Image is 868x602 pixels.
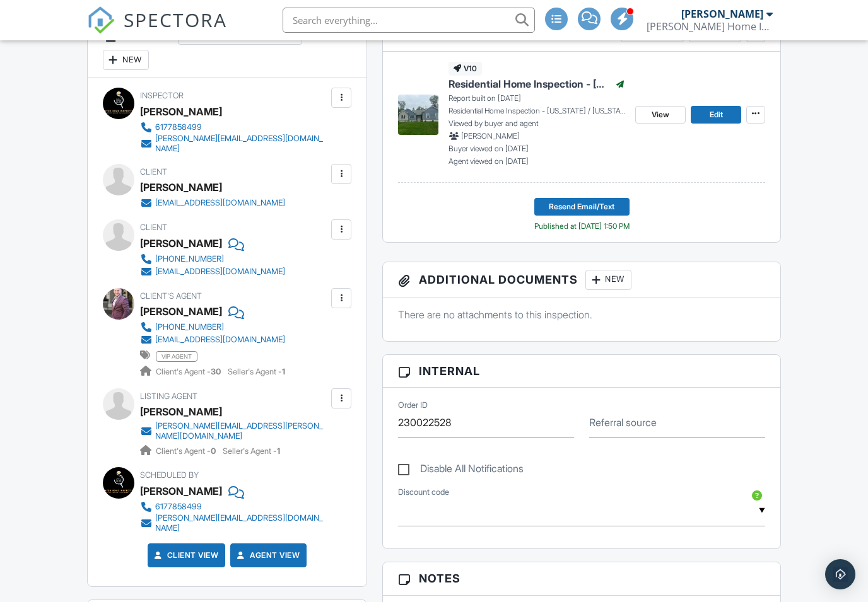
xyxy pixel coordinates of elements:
a: [PHONE_NUMBER] [140,321,285,333]
h3: People [88,17,367,78]
div: [PERSON_NAME][EMAIL_ADDRESS][PERSON_NAME][DOMAIN_NAME] [155,421,329,441]
label: Order ID [398,400,428,411]
span: Seller's Agent - [228,367,285,376]
div: [PERSON_NAME] [140,482,222,501]
a: [PHONE_NUMBER] [140,253,285,265]
div: 6177858499 [155,122,202,132]
img: The Best Home Inspection Software - Spectora [87,6,115,34]
div: [PHONE_NUMBER] [155,254,224,264]
a: [PERSON_NAME] [140,402,222,421]
label: Referral source [589,415,657,429]
span: Client's Agent [140,291,202,301]
span: Client [140,223,167,232]
div: [PERSON_NAME] [140,234,222,253]
span: Client [140,167,167,177]
label: Discount code [398,487,449,498]
div: [PERSON_NAME][EMAIL_ADDRESS][DOMAIN_NAME] [155,513,329,533]
span: vip agent [156,351,197,361]
strong: 1 [282,367,285,376]
span: Scheduled By [140,470,199,480]
div: [EMAIL_ADDRESS][DOMAIN_NAME] [155,335,285,345]
div: [PERSON_NAME] [140,178,222,197]
span: SPECTORA [124,6,227,33]
a: 6177858499 [140,121,329,134]
span: Client's Agent - [156,367,223,376]
a: [PERSON_NAME][EMAIL_ADDRESS][PERSON_NAME][DOMAIN_NAME] [140,421,329,441]
a: Client View [152,549,219,562]
strong: 1 [277,446,280,456]
div: [PHONE_NUMBER] [155,322,224,332]
div: [EMAIL_ADDRESS][DOMAIN_NAME] [155,267,285,277]
div: [PERSON_NAME][EMAIL_ADDRESS][DOMAIN_NAME] [155,134,329,154]
span: Client's Agent - [156,446,218,456]
a: [EMAIL_ADDRESS][DOMAIN_NAME] [140,333,285,346]
a: Agent View [235,549,300,562]
div: New [103,50,149,70]
h3: Additional Documents [383,262,780,298]
div: Sawyer Home Inspections [647,20,773,33]
h3: Internal [383,355,780,388]
span: Inspector [140,91,184,100]
input: Search everything... [283,8,535,33]
h3: Notes [383,562,780,595]
strong: 0 [211,446,216,456]
div: [PERSON_NAME] [681,8,763,20]
a: [PERSON_NAME][EMAIL_ADDRESS][DOMAIN_NAME] [140,513,329,533]
div: [PERSON_NAME] [140,102,222,121]
span: Seller's Agent - [223,446,280,456]
a: SPECTORA [87,17,227,43]
p: There are no attachments to this inspection. [398,308,765,321]
a: [PERSON_NAME][EMAIL_ADDRESS][DOMAIN_NAME] [140,134,329,154]
label: Disable All Notifications [398,463,524,478]
div: New [585,270,631,290]
a: [EMAIL_ADDRESS][DOMAIN_NAME] [140,265,285,278]
a: 6177858499 [140,501,329,513]
a: [PERSON_NAME] [140,302,222,321]
strong: 30 [211,367,221,376]
span: Listing Agent [140,391,197,401]
div: 6177858499 [155,502,202,512]
div: [EMAIL_ADDRESS][DOMAIN_NAME] [155,198,285,208]
a: [EMAIL_ADDRESS][DOMAIN_NAME] [140,197,285,209]
div: Open Intercom Messenger [825,559,855,589]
